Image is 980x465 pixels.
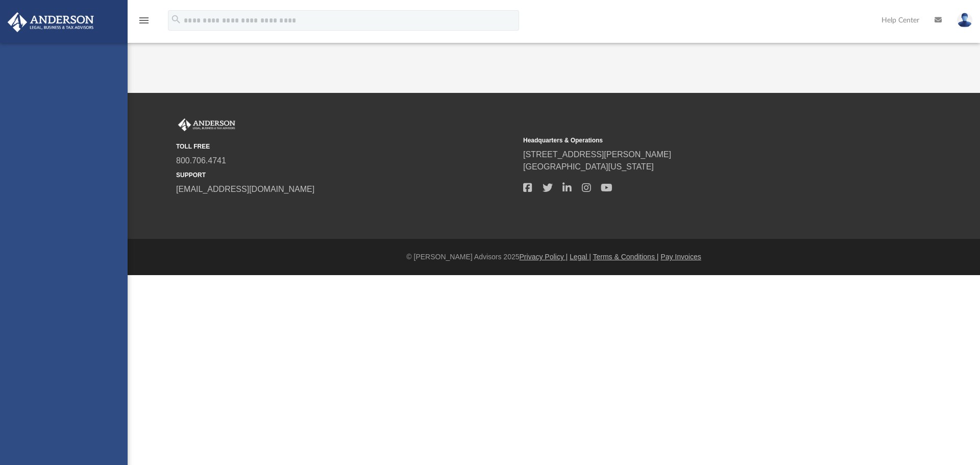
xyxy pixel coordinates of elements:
a: 800.706.4741 [176,156,226,165]
a: [STREET_ADDRESS][PERSON_NAME] [523,150,671,159]
a: Privacy Policy | [520,253,568,261]
img: Anderson Advisors Platinum Portal [5,12,97,32]
i: search [170,14,182,25]
small: TOLL FREE [176,142,516,151]
img: Anderson Advisors Platinum Portal [176,118,237,132]
i: menu [138,14,150,27]
small: Headquarters & Operations [523,136,863,145]
a: Legal | [570,253,591,261]
a: menu [138,19,150,27]
a: Terms & Conditions | [593,253,659,261]
a: Pay Invoices [660,253,701,261]
a: [GEOGRAPHIC_DATA][US_STATE] [523,162,654,171]
img: User Pic [957,13,972,28]
small: SUPPORT [176,170,516,180]
a: [EMAIL_ADDRESS][DOMAIN_NAME] [176,185,314,193]
div: © [PERSON_NAME] Advisors 2025 [128,252,980,262]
